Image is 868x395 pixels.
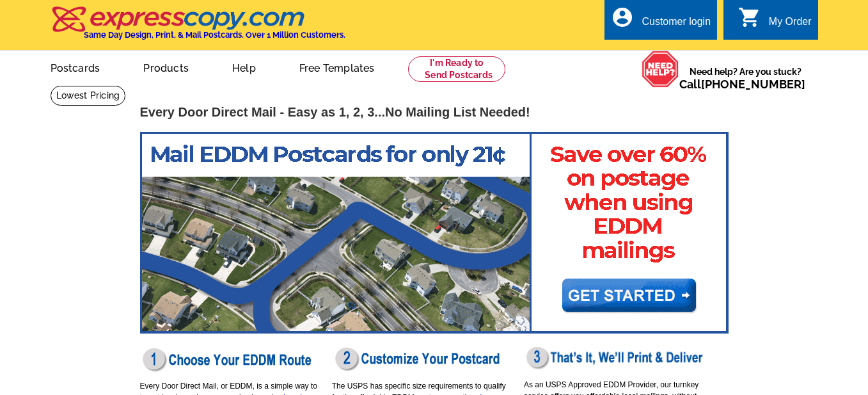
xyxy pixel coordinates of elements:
a: Products [123,52,209,82]
a: shopping_cart My Order [738,14,812,30]
h1: Every Door Direct Mail - Easy as 1, 2, 3...No Mailing List Needed! [140,106,729,119]
div: My Order [769,16,812,34]
i: account_circle [611,6,634,29]
a: Postcards [30,52,121,82]
img: eddm-print-deliver.png [524,345,706,371]
a: account_circle Customer login [611,14,711,30]
div: Customer login [642,16,711,34]
img: EC_EDDM-postcards-marketing-banner.png [140,132,729,334]
img: eddm-customize-postcard.png [332,345,506,373]
img: help [642,51,679,88]
a: Same Day Design, Print, & Mail Postcards. Over 1 Million Customers. [51,15,345,40]
a: Help [212,52,276,82]
h4: Same Day Design, Print, & Mail Postcards. Over 1 Million Customers. [84,30,345,40]
a: [PHONE_NUMBER] [701,77,805,91]
img: eddm-choose-route.png [140,345,314,373]
span: Call [679,77,805,91]
a: Free Templates [279,52,395,82]
i: shopping_cart [738,6,761,29]
span: Need help? Are you stuck? [679,65,812,91]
